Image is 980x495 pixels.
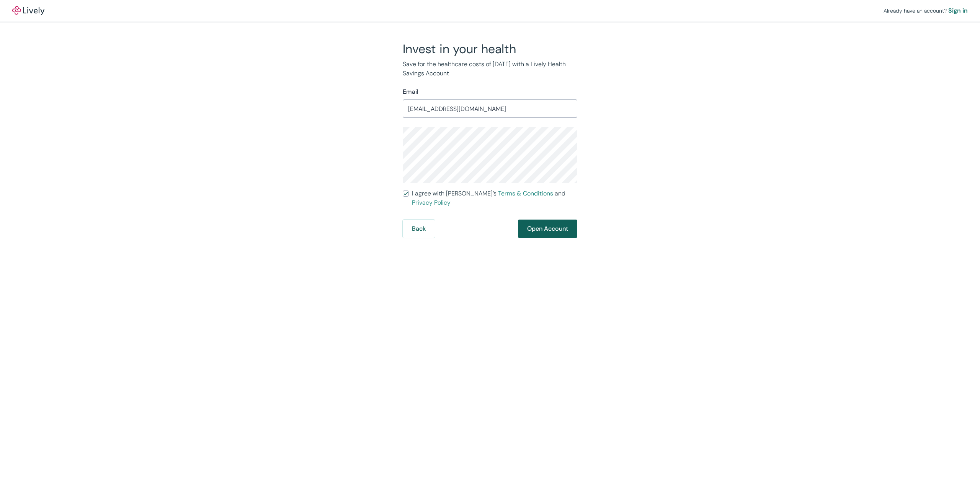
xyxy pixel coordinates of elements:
[403,87,418,96] label: Email
[498,189,553,197] a: Terms & Conditions
[412,189,577,207] span: I agree with [PERSON_NAME]’s and
[403,41,577,57] h2: Invest in your health
[12,6,44,15] a: LivelyLively
[403,220,435,238] button: Back
[412,199,451,207] a: Privacy Policy
[12,6,44,15] img: Lively
[403,60,577,78] p: Save for the healthcare costs of [DATE] with a Lively Health Savings Account
[518,220,577,238] button: Open Account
